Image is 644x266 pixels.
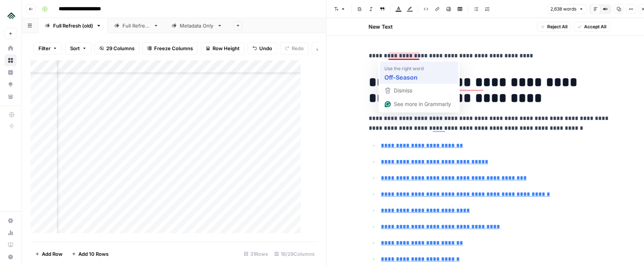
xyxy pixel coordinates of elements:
[5,227,17,239] a: Usage
[5,66,17,78] a: Insights
[154,45,193,52] span: Freeze Columns
[95,42,139,54] button: 29 Columns
[241,248,271,260] div: 31 Rows
[65,42,92,54] button: Sort
[248,42,277,54] button: Undo
[78,250,109,258] span: Add 10 Rows
[548,23,568,30] span: Reject All
[106,45,135,52] span: 29 Columns
[38,45,50,52] span: Filter
[180,22,214,29] div: Metadata Only
[5,9,18,22] img: Uplisting Logo
[271,248,318,260] div: 16/29 Columns
[201,42,245,54] button: Row Height
[5,251,17,263] button: Help + Support
[584,23,607,30] span: Accept All
[574,22,610,32] button: Accept All
[259,45,272,52] span: Undo
[5,91,17,103] a: Your Data
[5,54,17,66] a: Browse
[42,250,63,258] span: Add Row
[213,45,240,52] span: Row Height
[280,42,309,54] button: Redo
[31,248,67,260] button: Add Row
[122,22,150,29] div: Full Refresh
[5,6,17,25] button: Workspace: Uplisting
[5,42,17,54] a: Home
[165,18,229,33] a: Metadata Only
[369,23,393,31] h2: New Text
[70,45,80,52] span: Sort
[67,248,113,260] button: Add 10 Rows
[108,18,165,33] a: Full Refresh
[38,18,108,33] a: Full Refresh (old)
[142,42,198,54] button: Freeze Columns
[292,45,304,52] span: Redo
[537,22,571,32] button: Reject All
[551,6,577,12] span: 2,638 words
[34,42,62,54] button: Filter
[5,78,17,91] a: Opportunities
[547,4,587,14] button: 2,638 words
[53,22,93,29] div: Full Refresh (old)
[5,215,17,227] a: Settings
[5,239,17,251] a: Learning Hub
